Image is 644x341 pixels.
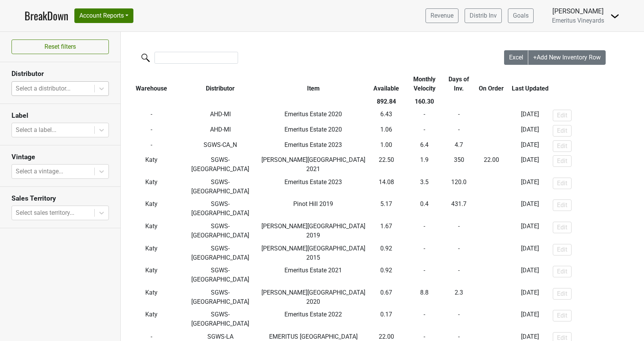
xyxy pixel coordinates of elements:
[509,286,551,308] td: [DATE]
[258,73,368,95] th: Item: activate to sort column ascending
[182,198,259,220] td: SGWS-[GEOGRAPHIC_DATA]
[473,198,509,220] td: -
[404,220,445,242] td: -
[182,286,259,308] td: SGWS-[GEOGRAPHIC_DATA]
[553,310,572,321] button: Edit
[445,123,473,138] td: -
[445,286,473,308] td: 2.3
[445,220,473,242] td: -
[509,308,551,331] td: [DATE]
[182,138,259,154] td: SGWS-CA_N
[509,198,551,220] td: [DATE]
[509,73,551,95] th: Last Updated: activate to sort column ascending
[261,245,365,261] span: [PERSON_NAME][GEOGRAPHIC_DATA] 2015
[368,198,404,220] td: 5.17
[121,308,182,331] td: Katy
[553,155,572,167] button: Edit
[11,153,109,161] h3: Vintage
[404,108,445,124] td: -
[404,138,445,154] td: 6.4
[473,138,509,154] td: -
[121,198,182,220] td: Katy
[473,153,509,176] td: -
[445,264,473,286] td: -
[404,308,445,331] td: -
[368,153,404,176] td: 22.50
[553,266,572,277] button: Edit
[528,50,606,65] button: +Add New Inventory Row
[368,123,404,138] td: 1.06
[182,220,259,242] td: SGWS-[GEOGRAPHIC_DATA]
[473,286,509,308] td: -
[404,242,445,264] td: -
[553,140,572,152] button: Edit
[121,73,182,95] th: Warehouse: activate to sort column ascending
[552,17,604,24] span: Emeritus Vineyards
[426,8,458,23] a: Revenue
[368,242,404,264] td: 0.92
[473,242,509,264] td: -
[509,153,551,176] td: [DATE]
[473,220,509,242] td: -
[404,176,445,198] td: 3.5
[533,54,601,61] span: +Add New Inventory Row
[445,198,473,220] td: 431.7
[553,110,572,121] button: Edit
[445,242,473,264] td: -
[473,73,509,95] th: On Order: activate to sort column ascending
[284,141,342,148] span: Emeritus Estate 2023
[182,264,259,286] td: SGWS-[GEOGRAPHIC_DATA]
[182,123,259,138] td: AHD-MI
[509,123,551,138] td: [DATE]
[404,153,445,176] td: 1.9
[11,40,109,54] button: Reset filters
[552,6,604,16] div: [PERSON_NAME]
[74,8,133,23] button: Account Reports
[404,73,445,95] th: Monthly Velocity: activate to sort column ascending
[284,311,342,318] span: Emeritus Estate 2022
[509,138,551,154] td: [DATE]
[11,70,109,78] h3: Distributor
[284,110,342,118] span: Emeritus Estate 2020
[445,153,473,176] td: 350
[553,222,572,233] button: Edit
[404,95,445,108] th: 160.30
[368,286,404,308] td: 0.67
[404,198,445,220] td: 0.4
[121,138,182,154] td: -
[121,176,182,198] td: Katy
[553,199,572,211] button: Edit
[182,153,259,176] td: SGWS-[GEOGRAPHIC_DATA]
[121,108,182,124] td: -
[445,176,473,198] td: 120.0
[473,176,509,198] td: -
[473,123,509,138] td: -
[25,8,68,24] a: BreakDown
[445,108,473,124] td: -
[121,220,182,242] td: Katy
[404,286,445,308] td: 8.8
[284,178,342,186] span: Emeritus Estate 2023
[284,267,342,274] span: Emeritus Estate 2021
[553,178,572,189] button: Edit
[509,54,523,61] span: Excel
[465,8,502,23] a: Distrib Inv
[473,264,509,286] td: -
[261,156,365,173] span: [PERSON_NAME][GEOGRAPHIC_DATA] 2021
[182,176,259,198] td: SGWS-[GEOGRAPHIC_DATA]
[445,73,473,95] th: Days of Inv.: activate to sort column ascending
[504,50,529,65] button: Excel
[553,288,572,300] button: Edit
[368,176,404,198] td: 14.08
[368,308,404,331] td: 0.17
[509,264,551,286] td: [DATE]
[553,244,572,255] button: Edit
[182,308,259,331] td: SGWS-[GEOGRAPHIC_DATA]
[509,220,551,242] td: [DATE]
[509,108,551,124] td: [DATE]
[368,73,404,95] th: Available: activate to sort column ascending
[121,242,182,264] td: Katy
[182,73,259,95] th: Distributor: activate to sort column ascending
[261,222,365,239] span: [PERSON_NAME][GEOGRAPHIC_DATA] 2019
[508,8,534,23] a: Goals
